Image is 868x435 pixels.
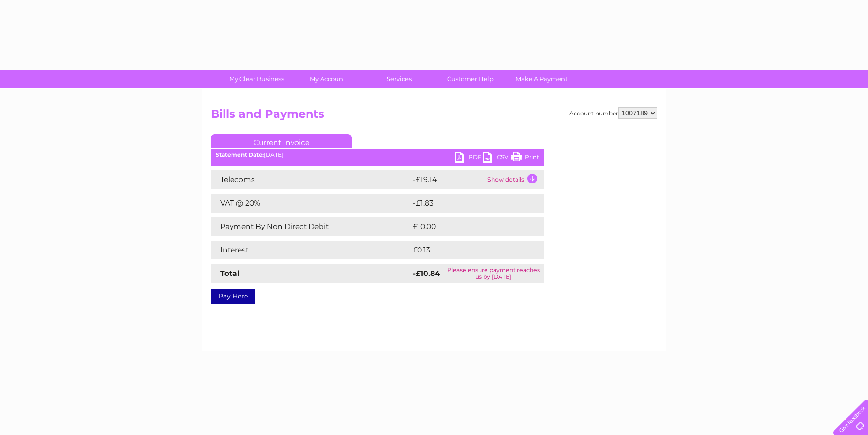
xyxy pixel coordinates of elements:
a: CSV [483,152,511,165]
td: £0.13 [411,241,520,259]
strong: -£10.84 [413,269,440,278]
a: My Clear Business [218,70,295,88]
td: -£19.14 [411,170,485,189]
strong: Total [220,269,239,278]
a: Pay Here [211,289,255,304]
a: Print [511,152,539,165]
div: [DATE] [211,152,544,158]
a: PDF [455,152,483,165]
a: Customer Help [432,70,509,88]
div: Account number [569,107,657,119]
td: Show details [485,170,544,189]
td: Interest [211,241,411,259]
td: £10.00 [411,217,524,236]
a: Make A Payment [503,70,580,88]
a: Services [360,70,438,88]
h2: Bills and Payments [211,107,657,125]
a: My Account [289,70,367,88]
td: VAT @ 20% [211,194,411,213]
td: Please ensure payment reaches us by [DATE] [443,264,544,283]
a: Current Invoice [211,134,352,148]
td: Payment By Non Direct Debit [211,217,411,236]
td: -£1.83 [411,194,523,213]
td: Telecoms [211,170,411,189]
b: Statement Date: [216,151,264,158]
